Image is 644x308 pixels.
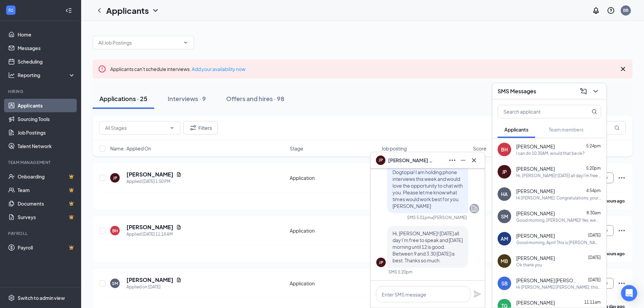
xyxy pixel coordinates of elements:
[602,198,625,204] b: 4 hours ago
[407,215,431,220] div: SMS 5:01pm
[516,210,555,217] span: [PERSON_NAME]
[473,145,486,152] span: Score
[447,155,458,166] button: Ellipses
[95,6,103,15] a: ChevronLeft
[65,7,72,14] svg: Collapse
[290,280,377,287] div: Application
[126,223,173,231] h5: [PERSON_NAME]
[113,175,117,181] div: JP
[516,188,555,194] span: [PERSON_NAME]
[587,210,601,215] span: 8:30am
[516,284,601,290] div: Hi [PERSON_NAME] [PERSON_NAME], this is a friendly reminder. To move forward with your applicatio...
[18,139,75,153] a: Talent Network
[110,145,151,152] span: Name · Applied On
[586,166,601,171] span: 5:20pm
[151,6,160,15] svg: ChevronDown
[470,205,478,213] svg: Company
[18,241,75,254] a: PayrollCrown
[501,258,508,264] div: MB
[502,168,507,175] div: JP
[619,65,627,73] svg: Cross
[126,284,182,290] div: Applied on [DATE]
[501,280,508,287] div: SB
[586,188,601,193] span: 4:54pm
[7,7,14,14] svg: WorkstreamLogo
[501,146,508,153] div: BH
[516,217,601,223] div: Good morning, [PERSON_NAME]! Yes, we go over that during the phone interview in detail. Basically...
[18,112,75,126] a: Sourcing Tools
[469,155,479,166] button: Cross
[388,269,412,275] div: SMS 5:20pm
[459,156,467,164] svg: Minimize
[501,235,508,242] div: AM
[8,231,74,236] div: Payroll
[584,300,601,305] span: 11:11am
[458,155,469,166] button: Minimize
[516,195,601,201] div: Hi [PERSON_NAME]. Congratulations, your meeting with Dogtopia for Dog Daycare / Playroom Attendan...
[176,224,182,230] svg: Document
[18,72,76,78] div: Reporting
[498,105,578,118] input: Search applicant
[431,215,467,220] span: • [PERSON_NAME]
[176,172,182,177] svg: Document
[579,87,588,95] svg: ComposeMessage
[18,126,75,139] a: Job Postings
[618,227,626,235] svg: Ellipses
[168,94,206,103] div: Interviews · 9
[614,125,620,131] svg: MagnifyingGlass
[516,255,555,261] span: [PERSON_NAME]
[106,5,149,16] h1: Applicants
[169,125,175,131] svg: ChevronDown
[99,94,147,103] div: Applications · 25
[592,6,600,15] svg: Notifications
[388,157,435,164] span: [PERSON_NAME] Prakash
[602,251,625,256] b: 6 hours ago
[126,231,182,238] div: Applied [DATE] 11:14 AM
[578,86,589,97] button: ComposeMessage
[448,156,456,164] svg: Ellipses
[126,276,173,284] h5: [PERSON_NAME]
[392,230,463,263] span: Hi, [PERSON_NAME]! [DATE] all day I'm free to speak and [DATE] morning until 12 is good. Between ...
[588,277,601,282] span: [DATE]
[592,87,600,95] svg: ChevronDown
[516,150,585,156] div: I can do 10:30AM, would that be ok?
[18,55,75,68] a: Scheduling
[516,173,601,179] div: Hi, [PERSON_NAME]! [DATE] all day I'm free to speak and [DATE] morning until 12 is good. Between ...
[516,165,555,172] span: [PERSON_NAME]
[586,143,601,148] span: 5:24pm
[501,191,508,197] div: HA
[112,281,118,286] div: SM
[516,277,577,284] span: [PERSON_NAME] [PERSON_NAME]
[618,174,626,182] svg: Ellipses
[226,94,284,103] div: Offers and hires · 98
[18,41,75,55] a: Messages
[516,232,555,239] span: [PERSON_NAME]
[18,210,75,224] a: SurveysCrown
[516,262,542,268] div: Ok thank you
[110,66,245,72] span: Applicants can't schedule interviews.
[18,197,75,210] a: DocumentsCrown
[588,233,601,238] span: [DATE]
[189,124,197,132] svg: Filter
[473,290,481,298] svg: Plane
[290,227,377,234] div: Application
[126,171,173,178] h5: [PERSON_NAME]
[549,126,583,133] span: Team members
[18,294,65,301] div: Switch to admin view
[176,277,182,283] svg: Document
[498,88,536,95] h3: SMS Messages
[18,28,75,41] a: Home
[8,72,15,78] svg: Analysis
[8,160,74,165] div: Team Management
[105,124,167,132] input: All Stages
[183,121,218,135] button: Filter Filters
[618,279,626,287] svg: Ellipses
[607,6,615,15] svg: QuestionInfo
[381,145,407,152] span: Job posting
[590,86,601,97] button: ChevronDown
[18,99,75,112] a: Applicants
[98,65,106,73] svg: Error
[290,174,377,181] div: Application
[623,7,628,13] div: BB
